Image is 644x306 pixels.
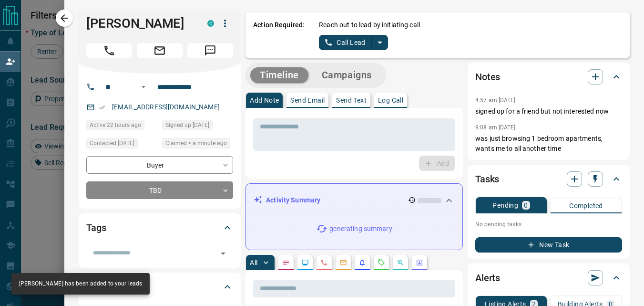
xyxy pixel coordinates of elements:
[475,171,499,187] h2: Tasks
[90,138,134,148] span: Contacted [DATE]
[266,195,320,205] p: Activity Summary
[86,220,106,235] h2: Tags
[19,276,142,292] div: [PERSON_NAME] has been added to your leads
[475,69,500,84] h2: Notes
[319,20,420,30] p: Reach out to lead by initiating call
[250,97,279,104] p: Add Note
[378,259,385,266] svg: Requests
[86,43,132,58] span: Call
[86,138,157,151] div: Tue Nov 24 2020
[329,224,392,234] p: generating summary
[282,259,290,266] svg: Notes
[339,259,347,266] svg: Emails
[290,97,325,104] p: Send Email
[475,217,622,232] p: No pending tasks
[86,156,233,174] div: Buyer
[165,138,227,148] span: Claimed < a minute ago
[86,120,157,133] div: Mon Aug 18 2025
[475,168,622,190] div: Tasks
[397,259,404,266] svg: Opportunities
[162,120,233,133] div: Mon Jun 13 2016
[312,67,381,83] button: Campaigns
[475,65,622,88] div: Notes
[137,43,183,58] span: Email
[475,237,622,253] button: New Task
[207,20,214,27] div: condos.ca
[475,134,622,154] p: was just browsing 1 bedroom apartments, wants me to all another time
[86,216,233,239] div: Tags
[492,202,518,209] p: Pending
[569,202,603,209] p: Completed
[301,259,309,266] svg: Lead Browsing Activity
[250,259,257,266] p: All
[524,202,528,209] p: 0
[86,16,193,31] h1: [PERSON_NAME]
[216,247,230,260] button: Open
[319,35,388,50] div: split button
[99,104,105,111] svg: Email Verified
[416,259,423,266] svg: Agent Actions
[475,124,516,131] p: 9:08 am [DATE]
[112,103,220,111] a: [EMAIL_ADDRESS][DOMAIN_NAME]
[162,138,233,151] div: Tue Aug 19 2025
[86,181,233,199] div: TBD
[86,275,233,298] div: Criteria
[138,81,149,93] button: Open
[250,67,308,83] button: Timeline
[320,259,328,266] svg: Calls
[90,120,141,130] span: Active 22 hours ago
[475,106,622,116] p: signed up for a friend but not interested now
[378,97,403,104] p: Log Call
[165,120,209,130] span: Signed up [DATE]
[475,270,500,285] h2: Alerts
[187,43,233,58] span: Message
[475,266,622,289] div: Alerts
[358,259,366,266] svg: Listing Alerts
[336,97,367,104] p: Send Text
[253,20,305,50] p: Action Required:
[475,97,516,104] p: 4:57 am [DATE]
[254,191,455,209] div: Activity Summary
[319,35,372,50] button: Call Lead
